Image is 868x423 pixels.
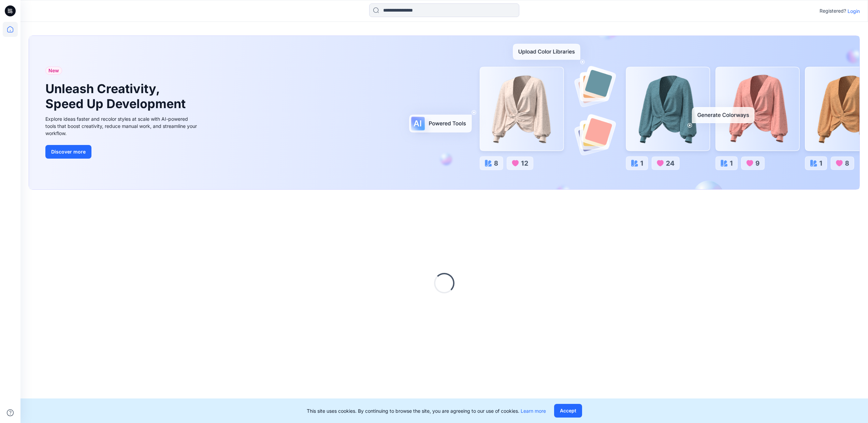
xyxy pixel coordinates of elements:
[554,404,582,418] button: Accept
[45,145,91,159] button: Discover more
[45,115,199,137] div: Explore ideas faster and recolor styles at scale with AI-powered tools that boost creativity, red...
[820,7,846,15] p: Registered?
[45,82,189,111] h1: Unleash Creativity, Speed Up Development
[45,145,199,159] a: Discover more
[48,67,59,75] span: New
[521,408,546,414] a: Learn more
[307,407,546,414] p: This site uses cookies. By continuing to browse the site, you are agreeing to our use of cookies.
[848,8,860,15] p: Login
